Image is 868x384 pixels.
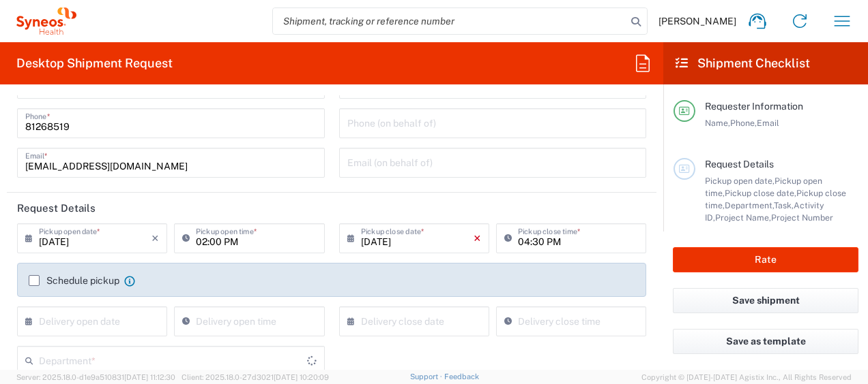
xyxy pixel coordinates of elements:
span: Requester Information [705,101,803,112]
span: Email [757,118,779,128]
a: Feedback [444,372,479,381]
a: Support [410,372,444,381]
button: Rate [673,247,858,272]
span: Pickup close date, [725,188,796,198]
span: Department, [725,200,774,210]
span: Request Details [705,159,774,170]
span: Name, [705,118,730,128]
span: [PERSON_NAME] [659,15,736,27]
button: Save shipment [673,288,858,313]
input: Shipment, tracking or reference number [273,8,626,34]
span: Task, [774,200,794,210]
span: Project Number [771,212,833,223]
i: × [151,227,159,249]
h2: Shipment Checklist [676,55,810,71]
span: [DATE] 10:20:09 [274,373,329,381]
h2: Desktop Shipment Request [16,55,173,71]
span: [DATE] 11:12:30 [124,373,175,381]
label: Schedule pickup [29,275,119,286]
span: Phone, [730,118,757,128]
h2: Request Details [17,202,96,215]
button: Save as template [673,329,858,354]
span: Copyright © [DATE]-[DATE] Agistix Inc., All Rights Reserved [641,371,852,383]
i: × [474,227,481,249]
span: Client: 2025.18.0-27d3021 [182,373,329,381]
span: Project Name, [715,212,771,223]
span: Server: 2025.18.0-d1e9a510831 [16,373,175,381]
span: Pickup open date, [705,176,775,186]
